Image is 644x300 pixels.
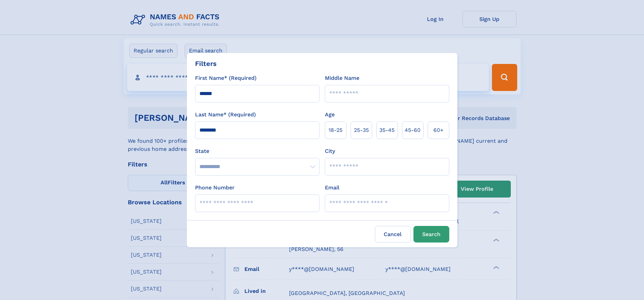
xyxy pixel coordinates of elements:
[195,147,319,155] label: State
[433,126,444,134] span: 60+
[195,59,217,69] div: Filters
[329,126,342,134] span: 18‑25
[325,147,335,155] label: City
[375,226,411,243] label: Cancel
[195,74,257,82] label: First Name* (Required)
[413,226,449,243] button: Search
[195,184,235,192] label: Phone Number
[195,111,256,119] label: Last Name* (Required)
[405,126,421,134] span: 45‑60
[379,126,395,134] span: 35‑45
[325,184,339,192] label: Email
[325,74,359,82] label: Middle Name
[325,111,335,119] label: Age
[354,126,369,134] span: 25‑35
